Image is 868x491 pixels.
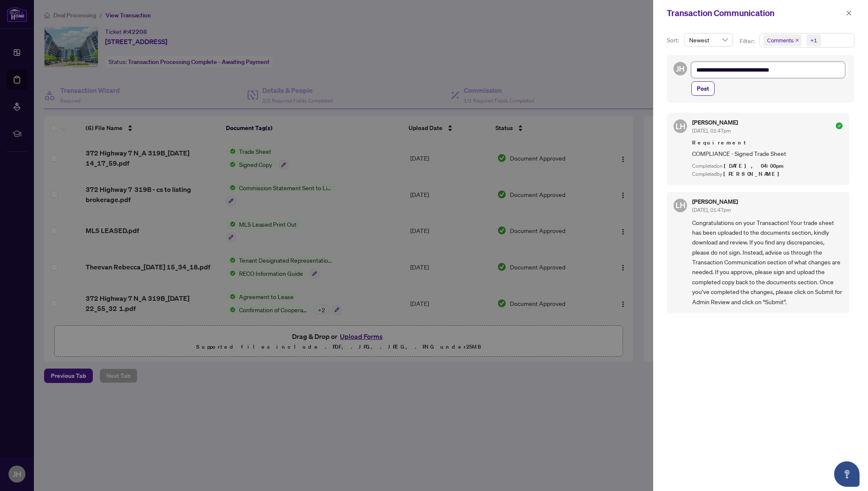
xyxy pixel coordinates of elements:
[692,207,731,213] span: [DATE], 01:47pm
[676,120,685,132] span: LH
[767,36,793,44] span: Comments
[692,199,738,205] h5: [PERSON_NAME]
[676,63,684,75] span: JH
[692,170,843,178] div: Completed by
[846,10,852,16] span: close
[834,461,860,487] button: Open asap
[676,199,685,211] span: LH
[810,36,817,44] div: +1
[836,122,843,129] span: check-circle
[692,162,843,170] div: Completed on
[740,36,756,46] p: Filter:
[692,119,738,125] h5: [PERSON_NAME]
[763,34,801,46] span: Comments
[689,33,728,46] span: Newest
[692,218,843,307] span: Congratulations on your Transaction! Your trade sheet has been uploaded to the documents section,...
[795,38,799,42] span: close
[667,36,681,45] p: Sort:
[723,170,784,178] span: [PERSON_NAME]
[724,162,785,169] span: [DATE], 04:00pm
[692,128,731,134] span: [DATE], 01:47pm
[692,149,843,158] span: COMPLIANCE - Signed Trade Sheet
[697,82,709,95] span: Post
[691,81,715,96] button: Post
[692,139,843,147] span: Requirement
[667,7,843,19] div: Transaction Communication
